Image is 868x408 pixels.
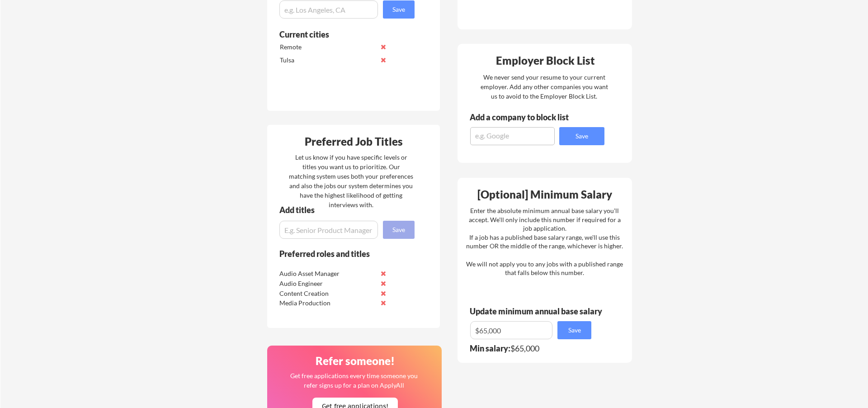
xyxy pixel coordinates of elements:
[470,307,605,315] div: Update minimum annual base salary
[280,43,375,52] div: Remote
[470,343,510,353] strong: Min salary:
[279,269,375,278] div: Audio Asset Manager
[279,30,405,38] div: Current cities
[470,344,597,352] div: $65,000
[279,0,378,19] input: e.g. Los Angeles, CA
[461,189,629,200] div: [Optional] Minimum Salary
[559,127,604,145] button: Save
[470,321,552,339] input: E.g. $100,000
[269,136,438,147] div: Preferred Job Titles
[383,221,415,239] button: Save
[280,56,375,65] div: Tulsa
[279,221,378,239] input: E.g. Senior Product Manager
[279,289,375,298] div: Content Creation
[461,55,629,66] div: Employer Block List
[466,206,623,277] div: Enter the absolute minimum annual base salary you'll accept. We'll only include this number if re...
[279,206,407,214] div: Add titles
[289,152,413,209] div: Let us know if you have specific levels or titles you want us to prioritize. Our matching system ...
[279,250,402,258] div: Preferred roles and titles
[383,0,415,19] button: Save
[279,279,375,288] div: Audio Engineer
[557,321,591,339] button: Save
[271,356,439,366] div: Refer someone!
[480,72,609,101] div: We never send your resume to your current employer. Add any other companies you want us to avoid ...
[470,113,583,121] div: Add a company to block list
[279,299,375,308] div: Media Production
[289,371,418,390] div: Get free applications every time someone you refer signs up for a plan on ApplyAll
